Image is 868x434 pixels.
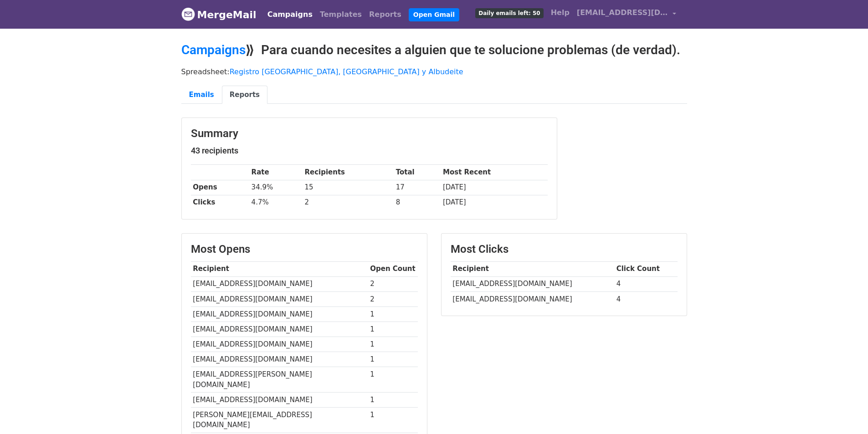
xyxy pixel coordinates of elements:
[409,8,459,21] a: Open Gmail
[191,195,249,210] th: Clicks
[394,195,441,210] td: 8
[614,291,678,306] td: 4
[573,4,680,25] a: [EMAIL_ADDRESS][DOMAIN_NAME]
[249,195,303,210] td: 4.7%
[191,291,368,306] td: [EMAIL_ADDRESS][DOMAIN_NAME]
[475,8,543,18] span: Daily emails left: 50
[394,180,441,195] td: 17
[451,276,614,291] td: [EMAIL_ADDRESS][DOMAIN_NAME]
[394,165,441,180] th: Total
[191,392,368,407] td: [EMAIL_ADDRESS][DOMAIN_NAME]
[191,146,548,156] h5: 43 recipients
[249,165,303,180] th: Rate
[368,392,418,407] td: 1
[181,42,687,58] h2: ⟫ Para cuando necesites a alguien que te solucione problemas (de verdad).
[181,5,257,24] a: MergeMail
[451,291,614,306] td: [EMAIL_ADDRESS][DOMAIN_NAME]
[191,322,368,337] td: [EMAIL_ADDRESS][DOMAIN_NAME]
[451,261,614,276] th: Recipient
[368,337,418,352] td: 1
[316,5,365,24] a: Templates
[368,261,418,276] th: Open Count
[368,276,418,291] td: 2
[191,127,548,140] h3: Summary
[191,261,368,276] th: Recipient
[191,306,368,322] td: [EMAIL_ADDRESS][DOMAIN_NAME]
[181,67,687,77] p: Spreadsheet:
[303,195,394,210] td: 2
[222,86,267,104] a: Reports
[577,7,668,18] span: [EMAIL_ADDRESS][DOMAIN_NAME]
[191,276,368,291] td: [EMAIL_ADDRESS][DOMAIN_NAME]
[191,337,368,352] td: [EMAIL_ADDRESS][DOMAIN_NAME]
[368,291,418,306] td: 2
[441,195,547,210] td: [DATE]
[368,306,418,322] td: 1
[249,180,303,195] td: 34.9%
[181,86,222,104] a: Emails
[365,5,405,24] a: Reports
[303,180,394,195] td: 15
[451,243,678,256] h3: Most Clicks
[191,180,249,195] th: Opens
[368,367,418,393] td: 1
[368,352,418,367] td: 1
[264,5,316,24] a: Campaigns
[614,276,678,291] td: 4
[472,4,547,22] a: Daily emails left: 50
[181,42,246,57] a: Campaigns
[547,4,573,22] a: Help
[181,7,195,21] img: MergeMail logo
[230,67,463,76] a: Registro [GEOGRAPHIC_DATA], [GEOGRAPHIC_DATA] y Albudeite
[191,407,368,433] td: [PERSON_NAME][EMAIL_ADDRESS][DOMAIN_NAME]
[441,180,547,195] td: [DATE]
[368,322,418,337] td: 1
[441,165,547,180] th: Most Recent
[303,165,394,180] th: Recipients
[191,352,368,367] td: [EMAIL_ADDRESS][DOMAIN_NAME]
[368,407,418,433] td: 1
[191,243,418,256] h3: Most Opens
[614,261,678,276] th: Click Count
[191,367,368,393] td: [EMAIL_ADDRESS][PERSON_NAME][DOMAIN_NAME]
